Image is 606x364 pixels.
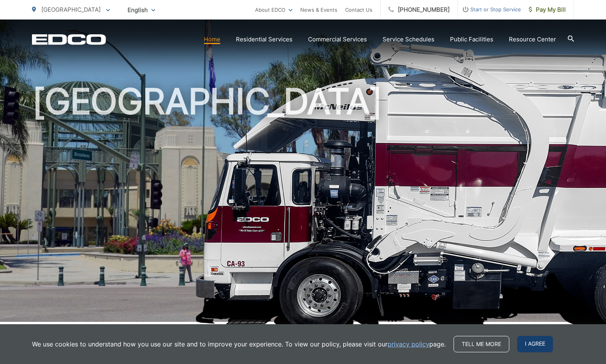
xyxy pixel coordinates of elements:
[345,5,372,14] a: Contact Us
[236,35,292,44] a: Residential Services
[122,3,161,17] span: English
[41,6,101,13] span: [GEOGRAPHIC_DATA]
[32,82,574,329] h1: [GEOGRAPHIC_DATA]
[529,5,566,14] span: Pay My Bill
[300,5,337,14] a: News & Events
[383,35,434,44] a: Service Schedules
[509,35,556,44] a: Resource Center
[32,34,106,45] a: EDCD logo. Return to the homepage.
[204,35,220,44] a: Home
[454,336,509,352] a: Tell me more
[517,336,553,352] span: I agree
[255,5,292,14] a: About EDCO
[308,35,367,44] a: Commercial Services
[388,339,429,349] a: privacy policy
[450,35,493,44] a: Public Facilities
[32,339,446,349] p: We use cookies to understand how you use our site and to improve your experience. To view our pol...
